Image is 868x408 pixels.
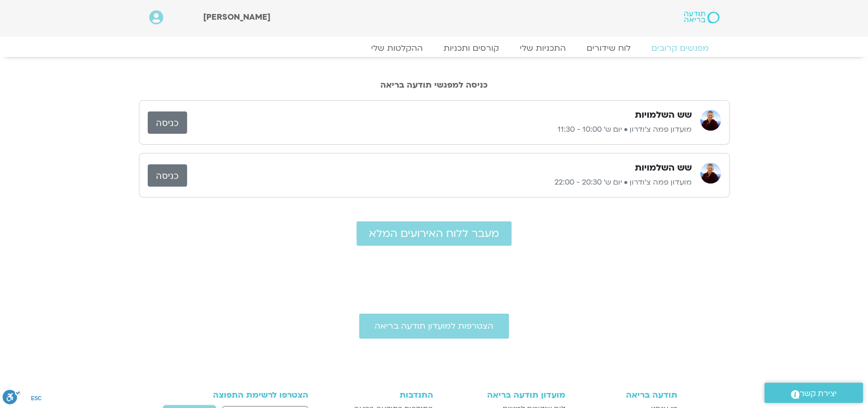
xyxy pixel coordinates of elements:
h3: הצטרפו לרשימת התפוצה [191,390,309,400]
a: לוח שידורים [576,43,641,53]
a: ההקלטות שלי [361,43,433,53]
img: מועדון פמה צ'ודרון [700,163,721,184]
a: מעבר ללוח האירועים המלא [357,221,511,246]
span: יצירת קשר [800,387,837,401]
img: מועדון פמה צ'ודרון [700,110,721,131]
h2: כניסה למפגשי תודעה בריאה [139,80,730,90]
a: הצטרפות למועדון תודעה בריאה [359,314,509,339]
span: [PERSON_NAME] [203,11,271,23]
a: יצירת קשר [764,383,863,403]
h3: שש השלמויות [635,109,692,121]
span: הצטרפות למועדון תודעה בריאה [375,321,493,331]
a: כניסה [148,164,187,187]
a: כניסה [148,111,187,134]
a: מפגשים קרובים [641,43,719,53]
span: מעבר ללוח האירועים המלא [369,228,499,240]
p: מועדון פמה צ'ודרון • יום ש׳ 10:00 - 11:30 [187,123,692,136]
p: מועדון פמה צ'ודרון • יום ש׳ 20:30 - 22:00 [187,176,692,189]
nav: Menu [149,43,719,53]
a: קורסים ותכניות [433,43,509,53]
h3: שש השלמויות [635,162,692,174]
h3: מועדון תודעה בריאה [444,390,565,400]
a: התכניות שלי [509,43,576,53]
h3: תודעה בריאה [576,390,677,400]
h3: התנדבות [337,390,433,400]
